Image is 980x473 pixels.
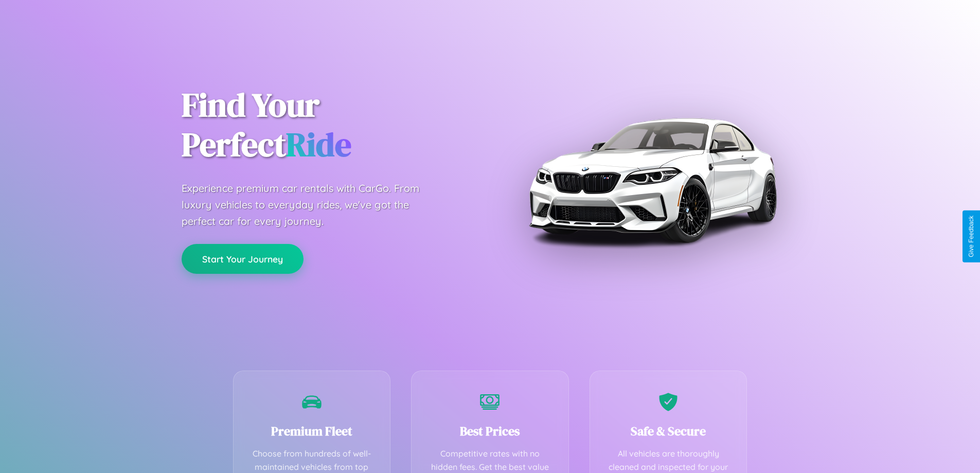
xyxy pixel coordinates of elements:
img: Premium BMW car rental vehicle [524,51,781,309]
h1: Find Your Perfect [182,85,475,165]
span: Ride [286,122,351,167]
button: Start Your Journey [182,244,304,274]
p: Experience premium car rentals with CarGo. From luxury vehicles to everyday rides, we've got the ... [182,180,439,230]
h3: Premium Fleet [249,423,375,440]
h3: Safe & Secure [605,423,732,440]
div: Give Feedback [968,216,975,257]
h3: Best Prices [427,423,553,440]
